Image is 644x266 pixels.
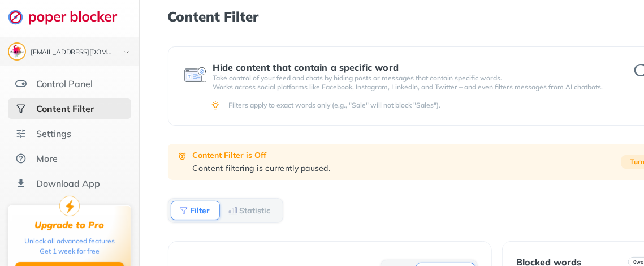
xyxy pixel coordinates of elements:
div: Upgrade to Pro [35,220,105,230]
div: Get 1 week for free [40,246,100,256]
div: Content filtering is currently paused. [193,163,617,173]
img: settings.svg [15,128,27,139]
div: Settings [36,128,71,139]
b: Content Filter is Off [193,150,267,160]
div: Unlock all advanced features [24,236,115,246]
div: Download App [36,178,100,189]
img: social-selected.svg [15,103,27,114]
p: Take control of your feed and chats by hiding posts or messages that contain specific words. [213,74,615,83]
img: download-app.svg [15,178,27,189]
img: Filter [179,206,188,215]
div: Content Filter [36,103,94,114]
img: logo-webpage.svg [8,9,129,25]
img: ACg8ocLQqGyZDFf66AYdInhqo6HBKaHHiqlEwhLd5puEsBWvMPyc3z8Z=s96-c [9,44,25,59]
img: features.svg [15,78,27,89]
img: upgrade-to-pro.svg [59,196,80,216]
b: Filter [191,207,210,214]
div: jamesallenraynes@gmail.com [31,49,114,57]
img: Statistic [228,206,237,215]
p: Works across social platforms like Facebook, Instagram, LinkedIn, and Twitter – and even filters ... [213,83,615,92]
div: More [36,153,58,164]
b: Statistic [240,207,271,214]
img: about.svg [15,153,27,164]
img: chevron-bottom-black.svg [120,46,133,58]
div: Control Panel [36,78,93,89]
div: Hide content that contain a specific word [213,62,615,72]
